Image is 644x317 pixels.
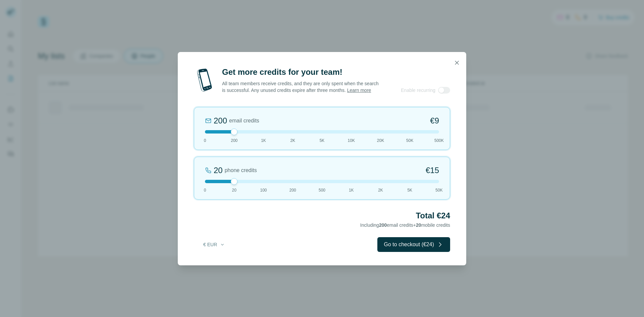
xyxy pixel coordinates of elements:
[426,165,439,176] span: €15
[229,117,259,125] span: email credits
[319,187,325,193] span: 500
[199,239,230,251] button: € EUR
[378,187,383,193] span: 2K
[360,222,450,228] span: Including email credits + mobile credits
[194,67,215,94] img: mobile-phone
[434,138,444,144] span: 500K
[225,166,257,174] span: phone credits
[406,138,413,144] span: 50K
[407,187,412,193] span: 5K
[347,88,371,93] a: Learn more
[231,138,237,144] span: 200
[214,165,223,176] div: 20
[320,138,325,144] span: 5K
[377,237,450,252] button: Go to checkout (€24)
[260,187,267,193] span: 100
[435,187,442,193] span: 50K
[348,138,355,144] span: 10K
[349,187,354,193] span: 1K
[214,115,227,126] div: 200
[204,138,206,144] span: 0
[290,138,295,144] span: 2K
[222,80,379,94] p: All team members receive credits, and they are only spent when the search is successful. Any unus...
[416,222,421,228] span: 20
[430,115,439,126] span: €9
[204,187,206,193] span: 0
[261,138,266,144] span: 1K
[379,222,387,228] span: 200
[194,210,450,221] h2: Total €24
[377,138,384,144] span: 20K
[289,187,296,193] span: 200
[401,87,435,94] span: Enable recurring
[232,187,236,193] span: 20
